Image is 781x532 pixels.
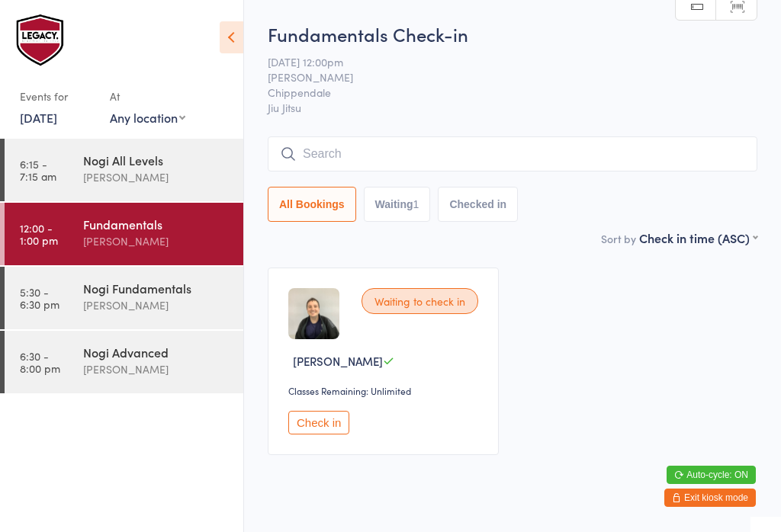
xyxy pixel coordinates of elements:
[83,361,230,378] div: [PERSON_NAME]
[20,84,95,109] div: Events for
[601,231,636,246] label: Sort by
[20,109,57,126] a: [DATE]
[83,280,230,296] div: Nogi Fundamentals
[83,232,230,250] div: [PERSON_NAME]
[5,267,243,329] a: 5:30 -6:30 pmNogi Fundamentals[PERSON_NAME]
[15,11,69,69] img: Legacy Brazilian Jiu Jitsu
[5,203,243,265] a: 12:00 -1:00 pmFundamentals[PERSON_NAME]
[83,152,230,168] div: Nogi All Levels
[83,216,230,232] div: Fundamentals
[639,229,757,246] div: Check in time (ASC)
[667,466,756,484] button: Auto-cycle: ON
[20,350,60,374] time: 6:30 - 8:00 pm
[268,69,734,85] span: [PERSON_NAME]
[110,109,185,126] div: Any location
[20,222,58,246] time: 12:00 - 1:00 pm
[288,384,483,397] div: Classes Remaining: Unlimited
[362,288,478,314] div: Waiting to check in
[364,187,431,222] button: Waiting1
[288,411,349,434] button: Check in
[438,187,518,222] button: Checked in
[83,296,230,314] div: [PERSON_NAME]
[268,100,757,115] span: Jiu Jitsu
[293,353,383,369] span: [PERSON_NAME]
[83,168,230,186] div: [PERSON_NAME]
[268,136,757,171] input: Search
[5,331,243,393] a: 6:30 -8:00 pmNogi Advanced[PERSON_NAME]
[268,54,734,69] span: [DATE] 12:00pm
[20,158,56,182] time: 6:15 - 7:15 am
[20,286,59,310] time: 5:30 - 6:30 pm
[110,84,185,109] div: At
[5,139,243,201] a: 6:15 -7:15 amNogi All Levels[PERSON_NAME]
[664,489,756,507] button: Exit kiosk mode
[268,21,757,46] h2: Fundamentals Check-in
[288,288,339,339] img: image1747104706.png
[268,85,734,100] span: Chippendale
[268,187,356,222] button: All Bookings
[83,344,230,361] div: Nogi Advanced
[413,198,419,210] div: 1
